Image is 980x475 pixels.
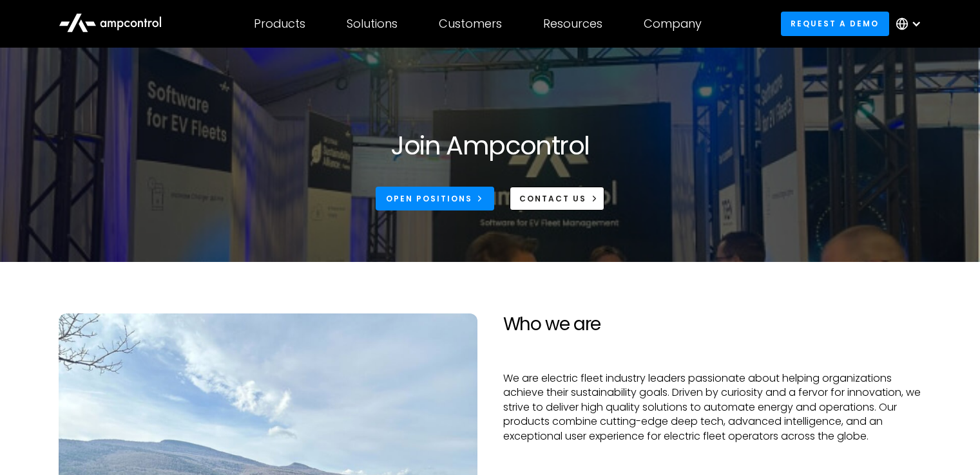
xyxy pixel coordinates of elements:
[390,130,589,161] h1: Join Ampcontrol
[644,17,702,31] div: Company
[781,12,889,35] a: Request a demo
[519,193,586,205] div: CONTACT US
[439,17,502,31] div: Customers
[254,17,305,31] div: Products
[543,17,602,31] div: Resources
[347,17,398,31] div: Solutions
[503,313,921,335] h2: Who we are
[386,193,472,205] div: Open Positions
[503,371,921,443] p: We are electric fleet industry leaders passionate about helping organizations achieve their susta...
[510,187,604,210] a: CONTACT US
[376,187,494,210] a: Open Positions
